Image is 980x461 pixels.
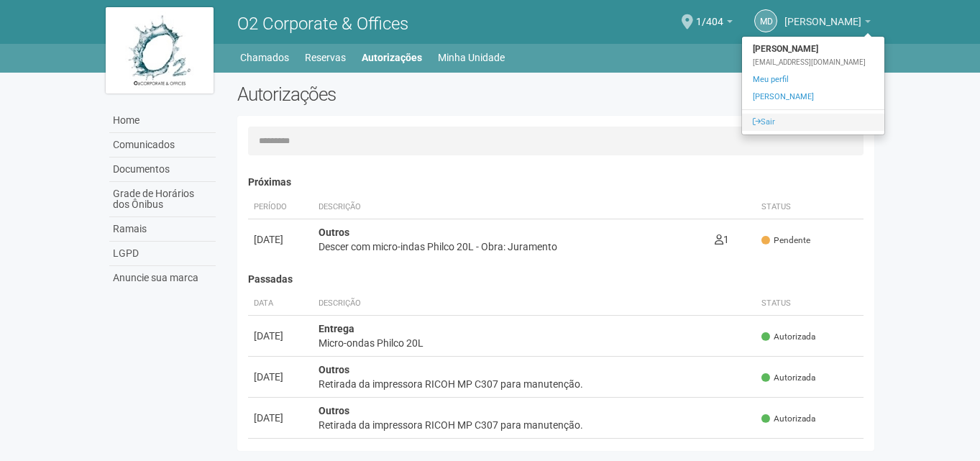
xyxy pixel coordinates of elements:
div: [DATE] [254,370,307,384]
div: Retirada da impressora RICOH MP C307 para manutenção. [319,377,751,391]
span: Autorizada [761,331,815,343]
a: LGPD [109,242,216,266]
a: Documentos [109,158,216,182]
div: [DATE] [254,232,307,247]
th: Descrição [313,196,710,219]
span: O2 Corporate & Offices [237,14,408,34]
th: Descrição [313,292,756,316]
strong: Outros [319,227,349,238]
th: Data [248,292,313,316]
div: Descer com micro-indas Philco 20L - Obra: Juramento [319,239,704,254]
th: Status [756,292,864,316]
h4: Passadas [248,274,864,285]
a: Comunicados [109,133,216,158]
img: logo.jpg [106,7,214,93]
a: Sair [742,114,884,131]
th: Status [756,196,864,219]
div: Retirada da impressora RICOH MP C307 para manutenção. [319,418,751,432]
span: 1 [715,234,729,245]
a: Minha Unidade [438,47,505,68]
span: Pendente [761,234,810,247]
a: Autorizações [362,47,422,68]
a: Grade de Horários dos Ônibus [109,182,216,217]
a: Home [109,109,216,133]
a: Meu perfil [742,71,884,88]
th: Período [248,196,313,219]
a: Anuncie sua marca [109,266,216,290]
strong: Outros [319,364,349,375]
div: [DATE] [254,329,307,343]
span: Autorizada [761,372,815,384]
a: Md [754,9,777,32]
span: Michele de Carvalho [784,2,861,27]
span: 1/404 [696,2,723,27]
div: [EMAIL_ADDRESS][DOMAIN_NAME] [742,58,884,68]
div: Micro-ondas Philco 20L [319,336,751,350]
a: Chamados [240,47,289,68]
a: 1/404 [696,18,733,29]
strong: Outros [319,405,349,416]
a: Reservas [305,47,346,68]
strong: Entrega [319,323,354,334]
div: [DATE] [254,411,307,425]
strong: [PERSON_NAME] [742,40,884,58]
h4: Próximas [248,177,864,188]
span: Autorizada [761,413,815,425]
a: [PERSON_NAME] [742,88,884,106]
h2: Autorizações [237,83,545,105]
a: [PERSON_NAME] [784,18,871,29]
a: Ramais [109,217,216,242]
